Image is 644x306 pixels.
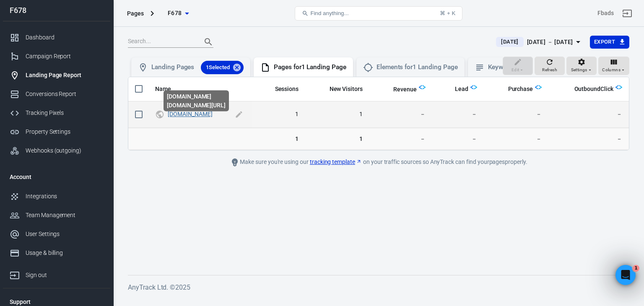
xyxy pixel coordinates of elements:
[491,110,542,119] span: －
[597,9,614,18] div: Account id: tR2bt8Tt
[3,262,110,285] a: Sign out
[190,157,567,167] div: Make sure you're using our on your traffic sources so AnyTrack can find your pages properly.
[555,110,622,119] span: －
[26,33,104,42] div: Dashboard
[598,57,629,75] button: Columns
[128,77,629,150] div: scrollable content
[633,265,639,272] span: 1
[26,146,104,155] div: Webhooks (outgoing)
[157,5,199,21] button: F678
[128,282,629,293] h6: AnyTrack Ltd. © 2025
[563,85,613,93] span: OutboundClick
[590,36,629,49] button: Export
[491,135,542,143] span: －
[615,84,622,91] img: Logo
[444,85,468,93] span: Lead
[26,192,104,201] div: Integrations
[498,38,522,46] span: [DATE]
[26,127,104,136] div: Property Settings
[393,84,417,94] span: Total revenue calculated by AnyTrack.
[393,86,417,94] span: Revenue
[312,135,363,143] span: 1
[164,91,229,112] div: [DOMAIN_NAME] [DOMAIN_NAME][URL]
[3,104,110,122] a: Tracking Pixels
[151,61,244,74] div: Landing Pages
[198,32,218,52] button: Search
[497,85,533,93] span: Purchase
[128,36,195,47] input: Search...
[201,61,244,74] div: 1Selected
[310,10,348,16] span: Find anything...
[439,135,477,143] span: －
[488,63,571,72] div: Keywords for 1 Landing Page
[470,84,477,91] img: Logo
[26,211,104,220] div: Team Management
[3,206,110,225] a: Team Management
[574,85,613,93] span: OutboundClick
[26,271,104,280] div: Sign out
[26,249,104,257] div: Usage & billing
[489,35,589,49] button: [DATE][DATE] － [DATE]
[3,167,110,187] li: Account
[535,57,565,75] button: Refresh
[26,71,104,80] div: Landing Page Report
[455,85,468,93] span: Lead
[3,244,110,262] a: Usage & billing
[295,6,462,21] button: Find anything...⌘ + K
[377,63,458,72] div: Elements for 1 Landing Page
[310,158,362,166] a: tracking template
[3,225,110,244] a: User Settings
[555,135,622,143] span: －
[312,110,363,119] span: 1
[439,110,477,119] span: －
[26,230,104,239] div: User Settings
[3,187,110,206] a: Integrations
[259,110,299,119] span: 1
[168,8,182,18] span: F678
[26,109,104,117] div: Tracking Pixels
[127,9,144,18] div: Pages
[617,3,637,23] a: Sign out
[155,85,182,93] span: Name
[615,265,636,285] iframe: Intercom live chat
[275,85,299,93] span: Sessions
[527,37,573,47] div: [DATE] － [DATE]
[376,135,426,143] span: －
[419,84,426,91] img: Logo
[542,66,557,74] span: Refresh
[535,84,542,91] img: Logo
[3,141,110,160] a: Webhooks (outgoing)
[382,84,417,94] span: Total revenue calculated by AnyTrack.
[602,66,621,74] span: Columns
[3,66,110,85] a: Landing Page Report
[571,66,587,74] span: Settings
[376,110,426,119] span: －
[201,63,235,72] span: 1 Selected
[26,52,104,61] div: Campaign Report
[440,10,455,16] div: ⌘ + K
[3,28,110,47] a: Dashboard
[330,85,363,93] span: New Visitors
[3,47,110,66] a: Campaign Report
[274,63,346,72] div: Pages for 1 Landing Page
[566,57,597,75] button: Settings
[319,85,363,93] span: New Visitors
[3,122,110,141] a: Property Settings
[155,85,171,93] span: Name
[508,85,533,93] span: Purchase
[264,85,299,93] span: Sessions
[259,135,299,143] span: 1
[26,90,104,99] div: Conversions Report
[168,111,212,117] a: [DOMAIN_NAME]
[3,7,110,14] div: F678
[3,85,110,104] a: Conversions Report
[155,109,164,119] svg: UTM & Web Traffic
